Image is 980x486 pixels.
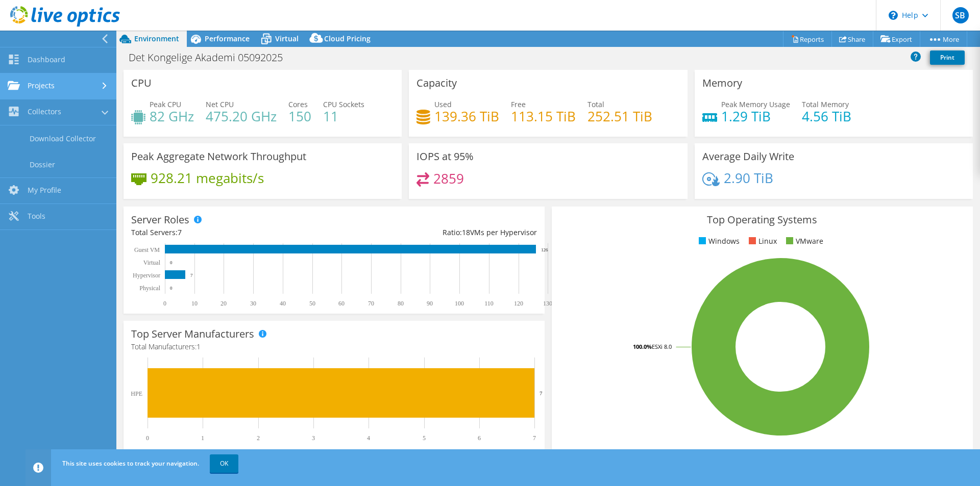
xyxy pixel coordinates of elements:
[288,111,311,122] h4: 150
[178,227,182,237] span: 7
[206,99,234,109] span: Net CPU
[696,236,740,247] li: Windows
[309,300,315,307] text: 50
[484,300,494,307] text: 110
[163,300,166,307] text: 0
[257,434,260,442] text: 2
[889,11,898,20] svg: \n
[920,31,967,47] a: More
[783,236,823,247] li: VMware
[930,50,965,65] a: Print
[702,78,742,89] h3: Memory
[190,273,193,278] text: 7
[250,300,256,307] text: 30
[275,34,299,43] span: Virtual
[280,300,286,307] text: 40
[831,31,873,47] a: Share
[587,111,652,122] h4: 252.51 TiB
[133,272,160,279] text: Hypervisor
[323,111,364,122] h4: 11
[541,247,548,252] text: 126
[367,434,370,442] text: 4
[802,99,849,109] span: Total Memory
[434,111,499,122] h4: 139.36 TiB
[150,111,194,122] h4: 82 GHz
[783,31,832,47] a: Reports
[540,390,543,396] text: 7
[131,328,254,340] h3: Top Server Manufacturers
[511,111,576,122] h4: 113.15 TiB
[368,300,374,307] text: 70
[433,173,464,184] h4: 2859
[952,7,969,23] span: SB
[131,214,189,225] h3: Server Roles
[139,285,160,292] text: Physical
[434,99,452,109] span: Used
[150,99,181,109] span: Peak CPU
[151,172,264,184] h4: 928.21 megabits/s
[873,31,920,47] a: Export
[398,300,404,307] text: 80
[652,343,672,350] tspan: ESXi 8.0
[197,342,201,351] span: 1
[514,300,523,307] text: 120
[288,99,308,109] span: Cores
[587,99,604,109] span: Total
[559,214,965,225] h3: Top Operating Systems
[210,454,238,473] a: OK
[146,434,149,442] text: 0
[131,341,537,352] h4: Total Manufacturers:
[633,343,652,350] tspan: 100.0%
[131,227,334,238] div: Total Servers:
[205,34,250,43] span: Performance
[191,300,198,307] text: 10
[220,300,227,307] text: 20
[323,99,364,109] span: CPU Sockets
[724,172,773,184] h4: 2.90 TiB
[416,78,457,89] h3: Capacity
[124,52,299,63] h1: Det Kongelige Akademi 05092025
[543,300,552,307] text: 130
[423,434,426,442] text: 5
[170,260,173,265] text: 0
[312,434,315,442] text: 3
[131,78,152,89] h3: CPU
[62,459,199,468] span: This site uses cookies to track your navigation.
[746,236,777,247] li: Linux
[455,300,464,307] text: 100
[702,151,794,162] h3: Average Daily Write
[131,151,306,162] h3: Peak Aggregate Network Throughput
[416,151,474,162] h3: IOPS at 95%
[802,111,851,122] h4: 4.56 TiB
[427,300,433,307] text: 90
[462,227,470,237] span: 18
[478,434,481,442] text: 6
[170,286,173,291] text: 0
[201,434,204,442] text: 1
[134,34,179,43] span: Environment
[721,111,790,122] h4: 1.29 TiB
[134,246,160,253] text: Guest VM
[338,300,345,307] text: 60
[131,390,142,397] text: HPE
[721,99,790,109] span: Peak Memory Usage
[511,99,526,109] span: Free
[324,34,371,43] span: Cloud Pricing
[206,111,277,122] h4: 475.20 GHz
[334,227,536,238] div: Ratio: VMs per Hypervisor
[533,434,536,442] text: 7
[143,259,161,266] text: Virtual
